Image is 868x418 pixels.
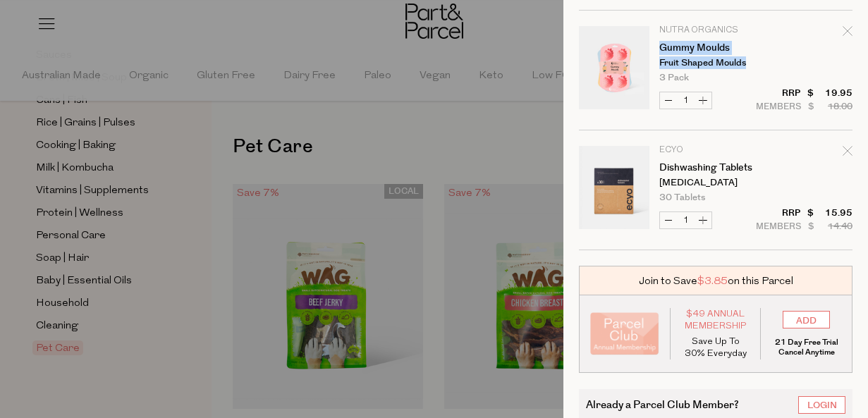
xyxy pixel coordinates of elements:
[659,178,769,188] p: [MEDICAL_DATA]
[659,43,769,53] a: Gummy Moulds
[659,59,769,68] p: Fruit Shaped Moulds
[771,338,841,357] p: 21 Day Free Trial Cancel Anytime
[697,273,728,288] span: $3.85
[579,266,852,295] div: Join to Save on this Parcel
[798,396,845,414] a: Login
[677,92,695,109] input: QTY Gummy Moulds
[843,24,852,43] div: Remove Gummy Moulds
[659,26,769,35] p: Nutra Organics
[659,146,769,154] p: Ecyo
[843,144,852,163] div: Remove Dishwashing Tablets
[783,311,830,328] input: ADD
[659,193,705,202] span: 30 Tablets
[586,396,739,412] span: Already a Parcel Club Member?
[677,212,695,228] input: QTY Dishwashing Tablets
[659,73,689,82] span: 3 Pack
[681,308,750,332] span: $49 Annual Membership
[659,163,769,173] a: Dishwashing Tablets
[681,336,750,359] p: Save Up To 30% Everyday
